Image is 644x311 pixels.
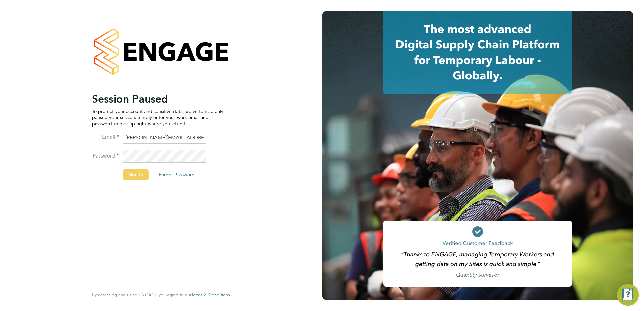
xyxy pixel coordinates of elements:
a: Terms & Conditions [191,292,230,298]
button: Engage Resource Center [617,284,639,306]
button: Sign In [123,169,149,180]
h2: Session Paused [92,92,223,106]
input: Enter your work email... [123,132,206,144]
label: Email [92,134,119,141]
button: Forgot Password [153,169,200,180]
label: Password [92,152,119,160]
span: By accessing and using ENGAGE you agree to our [92,292,230,298]
p: To protect your account and sensitive data, we've temporarily paused your session. Simply enter y... [92,108,223,127]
